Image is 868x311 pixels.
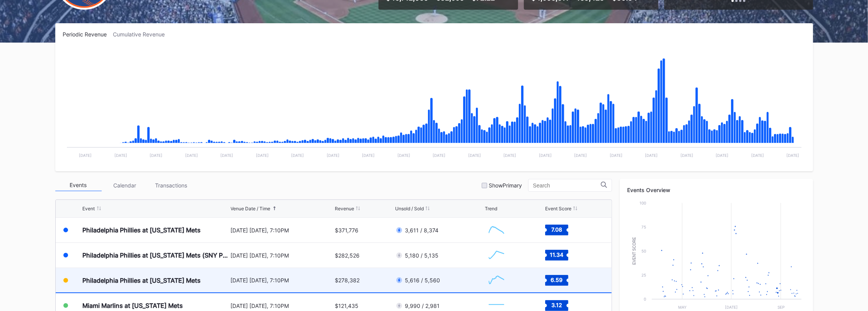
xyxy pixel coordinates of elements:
svg: Chart title [63,47,805,163]
text: [DATE] [680,153,693,158]
text: 11.34 [550,251,564,258]
text: 75 [641,225,646,229]
text: [DATE] [751,153,764,158]
svg: Chart title [485,271,508,290]
text: [DATE] [397,153,410,158]
text: [DATE] [150,153,162,158]
text: May [678,305,687,309]
div: 3,611 / 8,374 [405,227,438,234]
text: [DATE] [220,153,233,158]
div: [DATE] [DATE], 7:10PM [231,302,333,309]
div: Philadelphia Phillies at [US_STATE] Mets [83,226,201,234]
text: [DATE] [725,305,738,309]
text: 3.12 [551,302,562,308]
div: Unsold / Sold [395,206,424,211]
div: $121,435 [335,302,358,309]
div: 5,180 / 5,135 [405,252,438,259]
text: [DATE] [291,153,304,158]
svg: Chart title [485,220,508,240]
text: [DATE] [256,153,269,158]
div: [DATE] [DATE], 7:10PM [231,227,333,234]
text: 25 [641,273,646,277]
text: [DATE] [362,153,375,158]
div: [DATE] [DATE], 7:10PM [231,252,333,259]
div: $282,526 [335,252,360,259]
text: [DATE] [114,153,127,158]
div: Events Overview [628,187,805,193]
svg: Chart title [485,246,508,265]
text: [DATE] [786,153,799,158]
div: Show Primary [489,182,522,189]
text: [DATE] [574,153,587,158]
text: [DATE] [539,153,552,158]
div: 5,616 / 5,560 [405,277,440,284]
div: Event [83,206,95,211]
div: Miami Marlins at [US_STATE] Mets [83,302,183,309]
div: Venue Date / Time [231,206,271,211]
div: Events [55,179,102,191]
text: [DATE] [716,153,728,158]
div: [DATE] [DATE], 7:10PM [231,277,333,284]
text: [DATE] [79,153,92,158]
text: 50 [641,249,646,253]
text: 6.59 [551,276,563,283]
text: [DATE] [610,153,622,158]
text: Event Score [632,237,636,265]
text: 0 [644,297,646,301]
text: [DATE] [327,153,339,158]
div: Transactions [148,179,194,191]
text: Sep [777,305,784,309]
div: Periodic Revenue [63,31,113,38]
div: $278,382 [335,277,360,284]
div: Trend [485,206,497,211]
input: Search [533,182,601,189]
div: Revenue [335,206,354,211]
div: 9,990 / 2,981 [405,302,440,309]
text: [DATE] [468,153,481,158]
text: [DATE] [645,153,658,158]
text: [DATE] [433,153,445,158]
text: [DATE] [503,153,516,158]
div: Event Score [545,206,571,211]
text: 7.08 [551,226,562,233]
text: 100 [639,201,646,205]
div: Calendar [102,179,148,191]
div: Cumulative Revenue [113,31,171,38]
div: $371,776 [335,227,358,234]
text: [DATE] [185,153,198,158]
div: Philadelphia Phillies at [US_STATE] Mets (SNY Players Pins Featuring [PERSON_NAME], [PERSON_NAME]... [83,251,229,259]
div: Philadelphia Phillies at [US_STATE] Mets [83,277,201,284]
